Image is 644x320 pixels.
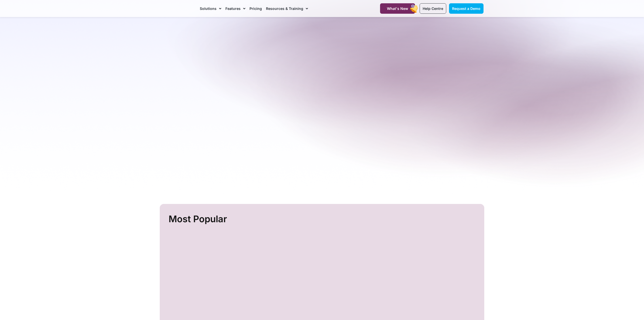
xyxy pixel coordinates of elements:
[449,3,484,14] a: Request a Demo
[423,6,443,11] span: Help Centre
[387,6,408,11] span: What's New
[169,212,477,227] h2: Most Popular
[380,3,415,14] a: What's New
[452,6,480,11] span: Request a Demo
[420,3,446,14] a: Help Centre
[160,5,195,12] img: CareMaster Logo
